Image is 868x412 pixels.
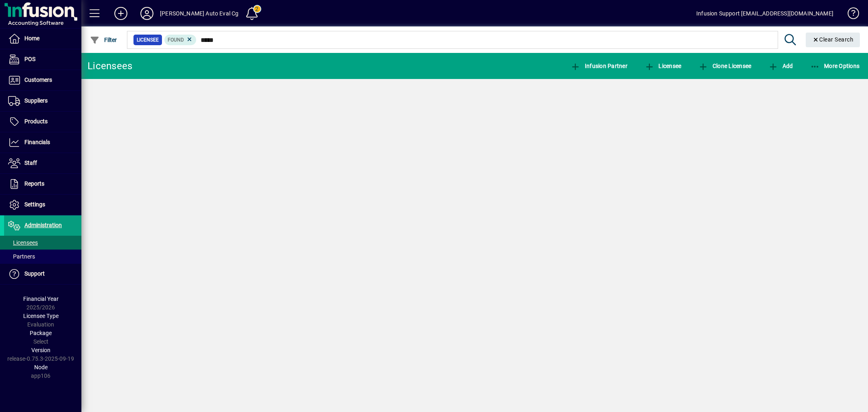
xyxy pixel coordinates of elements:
span: Suppliers [24,97,48,104]
a: Knowledge Base [842,2,858,28]
button: Clone Licensee [696,59,753,73]
a: Support [4,264,81,284]
a: Products [4,112,81,132]
span: Home [24,35,39,42]
div: Infusion Support [EMAIL_ADDRESS][DOMAIN_NAME] [696,7,833,20]
button: Profile [134,6,160,21]
button: Clear [806,33,860,47]
span: Administration [24,222,62,228]
button: Infusion Partner [568,59,630,73]
a: Partners [4,250,81,263]
span: More Options [810,63,860,69]
button: Licensee [643,59,684,73]
div: Licensees [87,59,132,72]
mat-chip: Found Status: Found [164,35,197,45]
span: Support [24,270,45,277]
span: Products [24,118,48,125]
span: Clear Search [812,36,854,43]
button: Add [108,6,134,21]
span: Staff [24,160,37,166]
div: [PERSON_NAME] Auto Eval Cg [160,7,239,20]
span: Licensees [8,239,38,246]
button: Add [766,59,795,73]
a: Staff [4,153,81,173]
button: More Options [808,59,862,73]
span: Customers [24,77,52,83]
span: Partners [8,253,35,260]
a: Home [4,28,81,49]
span: Package [30,330,52,336]
span: Licensee [645,63,682,69]
span: Reports [24,180,44,187]
span: Settings [24,201,45,208]
a: Licensees [4,236,81,250]
span: Financials [24,139,50,145]
a: Settings [4,195,81,215]
a: Financials [4,132,81,153]
span: Licensee [137,36,159,44]
span: Found [168,37,184,43]
span: Version [31,347,50,353]
span: Financial Year [23,296,59,302]
a: POS [4,49,81,70]
span: Infusion Partner [571,63,627,69]
span: Node [34,364,48,370]
span: POS [24,56,35,62]
span: Licensee Type [23,313,59,319]
button: Filter [88,33,119,47]
a: Suppliers [4,91,81,111]
span: Filter [90,37,117,43]
a: Reports [4,174,81,194]
span: Add [768,63,793,69]
a: Customers [4,70,81,90]
span: Clone Licensee [698,63,751,69]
